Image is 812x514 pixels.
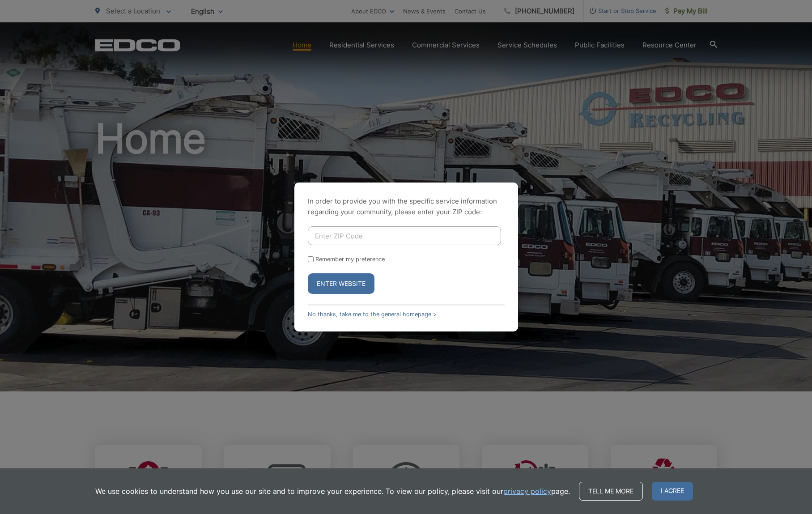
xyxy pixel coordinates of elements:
[308,273,374,294] button: Enter Website
[503,486,551,497] a: privacy policy
[652,482,693,501] span: I agree
[308,311,437,318] a: No thanks, take me to the general homepage >
[579,482,643,501] a: Tell me more
[315,256,385,263] label: Remember my preference
[308,196,505,217] p: In order to provide you with the specific service information regarding your community, please en...
[308,226,501,245] input: Enter ZIP Code
[95,486,570,497] p: We use cookies to understand how you use our site and to improve your experience. To view our pol...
